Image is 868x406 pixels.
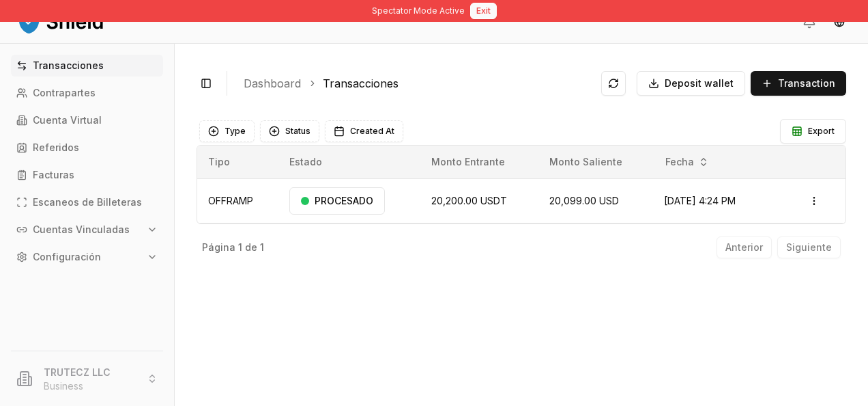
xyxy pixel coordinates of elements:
[33,88,96,98] p: Contrapartes
[431,195,507,206] span: 20,200.00 USDT
[11,137,163,159] a: Referidos
[11,219,163,241] button: Cuentas Vinculadas
[11,164,163,186] a: Facturas
[538,146,653,178] th: Monto Saliente
[199,120,255,142] button: Type
[11,191,163,213] a: Escaneos de Billeteras
[202,243,235,252] p: Página
[470,3,497,19] button: Exit
[245,243,257,252] p: de
[664,195,736,206] span: [DATE] 4:24 PM
[11,55,163,77] a: Transacciones
[372,5,465,16] span: Spectator Mode Active
[33,116,102,125] p: Cuenta Virtual
[244,75,301,92] a: Dashboard
[420,146,538,178] th: Monto Entrante
[325,120,403,142] button: Created At
[350,126,394,137] span: Created At
[33,225,130,234] p: Cuentas Vinculadas
[660,151,714,173] button: Fecha
[244,75,590,92] nav: breadcrumb
[33,143,79,152] p: Referidos
[11,109,163,131] a: Cuenta Virtual
[549,195,619,206] span: 20,099.00 USD
[323,75,399,92] a: Transacciones
[11,82,163,104] a: Contrapartes
[238,243,242,252] p: 1
[778,77,835,90] span: Transaction
[33,198,142,207] p: Escaneos de Billeteras
[260,243,264,252] p: 1
[33,61,104,70] p: Transacciones
[637,71,745,96] button: Deposit wallet
[780,119,846,144] button: Export
[278,146,420,178] th: Estado
[260,120,319,142] button: Status
[197,178,278,223] td: OFFRAMP
[751,71,846,96] button: Transaction
[33,252,101,262] p: Configuración
[11,246,163,268] button: Configuración
[665,77,734,90] span: Deposit wallet
[289,187,385,215] div: PROCESADO
[197,146,278,178] th: Tipo
[33,170,74,180] p: Facturas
